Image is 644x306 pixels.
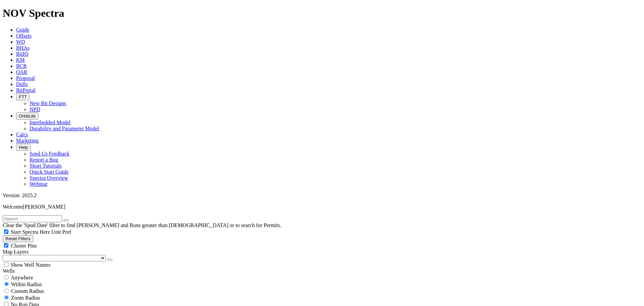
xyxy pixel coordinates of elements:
[3,268,641,274] div: Wells
[16,33,32,39] a: Offsets
[11,229,50,235] span: Start Spectra Here
[16,63,27,69] a: BCR
[3,235,33,242] button: Reset Filters
[11,295,40,301] span: Zoom Radius
[3,204,641,210] p: Welcome
[19,145,28,150] span: Help
[16,132,28,137] a: Calcs
[19,94,27,99] span: FTT
[16,87,36,93] a: BitPortal
[30,120,70,125] a: Interbedded Model
[11,281,42,287] span: Within Radius
[16,81,28,87] a: Dulls
[19,114,36,119] span: OrbitLite
[30,151,69,157] a: Send Us Feedback
[16,51,28,57] a: BitIQ
[3,222,281,228] span: Clear the 'Spud Date' filter to find [PERSON_NAME] and Runs greater than [DEMOGRAPHIC_DATA] or to...
[16,75,35,81] a: Proposal
[4,229,8,234] input: Start Spectra Here
[16,69,28,75] a: OAR
[30,126,99,131] a: Durability and Parameter Model
[16,93,30,100] button: FTT
[30,100,66,106] a: New Bit Designs
[3,249,29,255] span: Map Layers
[3,192,641,199] div: Version: 2025.2
[30,163,62,169] a: Short Tutorials
[16,45,30,51] a: BHAs
[3,215,62,222] input: Search
[11,262,50,268] span: Show Well Names
[30,157,58,163] a: Report a Bug
[11,275,33,280] span: Anywhere
[30,169,68,175] a: Quick Start Guide
[3,7,641,19] h1: NOV Spectra
[30,181,48,187] a: Webinar
[16,39,25,45] a: WD
[11,288,44,294] span: Custom Radius
[23,204,65,210] span: [PERSON_NAME]
[16,138,39,143] a: Marketing
[16,113,38,120] button: OrbitLite
[51,229,71,235] span: Unit Pref
[11,243,37,249] span: Cluster Pins
[30,175,68,181] a: Spectra Overview
[16,27,29,33] a: Guide
[16,57,25,63] a: KM
[30,106,40,112] a: NPD
[16,144,31,151] button: Help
